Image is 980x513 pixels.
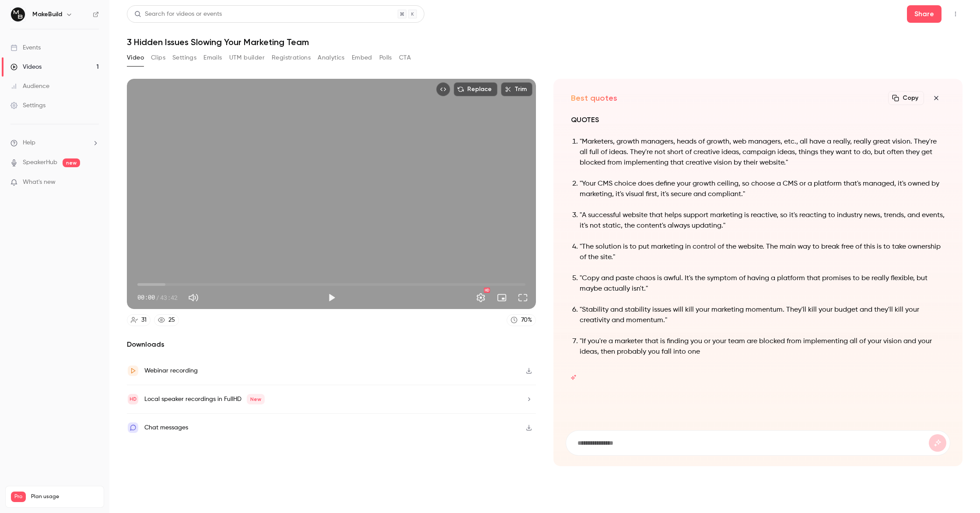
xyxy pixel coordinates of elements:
div: Events [10,43,41,52]
p: "Marketers, growth managers, heads of growth, web managers, etc., all have a really, really great... [580,137,945,168]
button: Embed video [436,82,450,96]
button: Copy [888,91,924,105]
button: Settings [172,51,196,65]
iframe: Noticeable Trigger [88,179,99,186]
div: 25 [168,316,175,325]
button: Emails [203,51,222,65]
button: Video [127,51,144,65]
p: "The solution is to put marketing in control of the website. The main way to break free of this i... [580,242,945,263]
p: "Stability and stability issues will kill your marketing momentum. They'll kill your budget and t... [580,305,945,326]
button: Clips [151,51,165,65]
h2: Downloads [127,339,536,350]
div: 31 [141,316,147,325]
p: "Copy and paste chaos is awful. It's the symptom of having a platform that promises to be really ... [580,273,945,294]
button: Full screen [514,289,532,306]
button: CTA [399,51,411,65]
button: Turn on miniplayer [493,289,511,306]
p: "If you're a marketer that is finding you or your team are blocked from implementing all of your ... [580,336,945,357]
img: MakeBuild [11,7,25,21]
span: New [247,394,265,404]
button: Polls [379,51,392,65]
button: Analytics [318,51,345,65]
div: Local speaker recordings in FullHD [144,394,265,404]
div: Videos [10,63,42,71]
button: Mute [185,289,202,306]
span: Plan usage [31,493,98,500]
span: / [156,293,159,302]
div: HD [484,288,490,293]
div: 70 % [521,316,532,325]
button: Registrations [272,51,311,65]
a: SpeakerHub [23,158,57,167]
div: Audience [10,82,49,91]
button: UTM builder [229,51,265,65]
h2: Best quotes [571,93,617,103]
div: Search for videos or events [134,10,222,19]
p: "Your CMS choice does define your growth ceiling, so choose a CMS or a platform that's managed, i... [580,179,945,200]
button: Play [323,289,340,306]
li: help-dropdown-opener [10,138,99,148]
a: 70% [507,314,536,326]
button: Top Bar Actions [948,7,962,21]
span: 43:42 [160,293,178,302]
span: Help [23,138,35,148]
h6: MakeBuild [32,10,62,19]
span: What's new [23,178,56,187]
div: Chat messages [144,422,188,433]
span: Pro [11,492,26,502]
button: Share [907,5,941,23]
a: 31 [127,314,150,326]
button: Settings [472,289,490,306]
a: 25 [154,314,179,326]
button: Trim [501,82,532,96]
button: Replace [454,82,497,96]
span: 00:00 [137,293,155,302]
h1: 3 Hidden Issues Slowing Your Marketing Team [127,37,962,47]
div: Settings [10,101,45,110]
span: new [63,158,80,167]
h3: QUOTES [571,114,945,126]
div: 00:00 [137,293,178,302]
button: Embed [352,51,372,65]
p: "A successful website that helps support marketing is reactive, so it's reacting to industry news... [580,210,945,231]
div: Webinar recording [144,365,198,376]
